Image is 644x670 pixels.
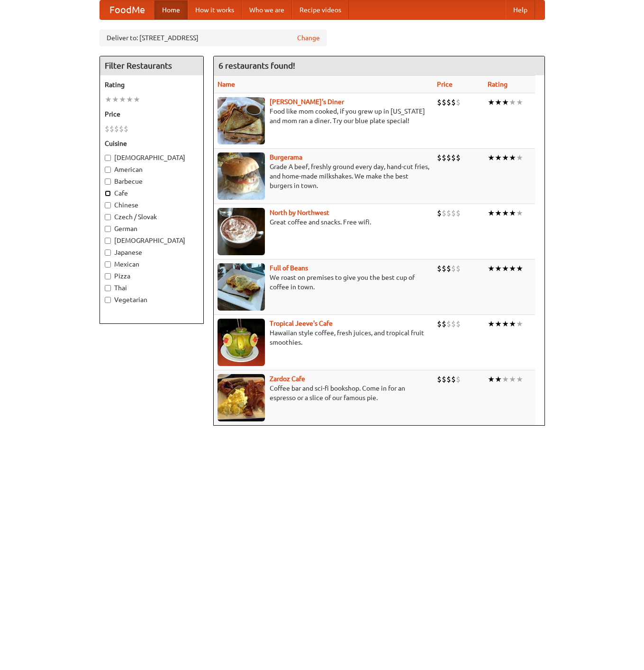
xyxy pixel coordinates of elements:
[105,139,199,148] h5: Cuisine
[451,319,456,329] li: $
[105,224,199,233] label: German
[502,319,509,329] li: ★
[451,263,456,274] li: $
[100,0,154,19] a: FoodMe
[124,124,128,134] li: $
[133,94,140,105] li: ★
[446,319,451,329] li: $
[495,208,502,218] li: ★
[270,320,333,327] a: Tropical Jeeve's Cafe
[502,208,509,218] li: ★
[488,319,495,329] li: ★
[105,271,199,281] label: Pizza
[509,97,516,107] li: ★
[105,261,111,268] input: Mexican
[451,97,456,107] li: $
[218,319,265,366] img: jeeves.jpg
[218,61,295,70] ng-pluralize: 6 restaurants found!
[495,319,502,329] li: ★
[105,248,199,257] label: Japanese
[218,80,235,88] a: Name
[509,263,516,274] li: ★
[105,153,199,162] label: [DEMOGRAPHIC_DATA]
[218,374,265,421] img: zardoz.jpg
[105,167,111,173] input: American
[509,208,516,218] li: ★
[105,238,111,244] input: [DEMOGRAPHIC_DATA]
[516,374,523,384] li: ★
[516,152,523,163] li: ★
[105,200,199,210] label: Chinese
[270,375,305,383] a: Zardoz Cafe
[109,124,114,134] li: $
[502,263,509,274] li: ★
[446,97,451,107] li: $
[437,263,442,274] li: $
[502,97,509,107] li: ★
[105,295,199,304] label: Vegetarian
[105,202,111,208] input: Chinese
[105,236,199,245] label: [DEMOGRAPHIC_DATA]
[495,374,502,384] li: ★
[100,29,327,46] div: Deliver to: [STREET_ADDRESS]
[437,208,442,218] li: $
[488,208,495,218] li: ★
[516,97,523,107] li: ★
[488,152,495,163] li: ★
[105,259,199,269] label: Mexican
[105,226,111,232] input: German
[446,208,451,218] li: $
[442,263,446,274] li: $
[456,208,461,218] li: $
[456,97,461,107] li: $
[105,190,111,197] input: Cafe
[119,124,124,134] li: $
[442,97,446,107] li: $
[446,152,451,163] li: $
[105,283,199,293] label: Thai
[270,264,308,272] a: Full of Beans
[242,0,292,19] a: Who we are
[105,94,112,105] li: ★
[270,209,329,216] a: North by Northwest
[442,152,446,163] li: $
[105,124,109,134] li: $
[495,97,502,107] li: ★
[451,208,456,218] li: $
[105,285,111,291] input: Thai
[218,217,429,227] p: Great coffee and snacks. Free wifi.
[105,109,199,119] h5: Price
[488,263,495,274] li: ★
[456,152,461,163] li: $
[456,319,461,329] li: $
[446,374,451,384] li: $
[218,208,265,255] img: north.jpg
[105,179,111,185] input: Barbecue
[105,177,199,186] label: Barbecue
[297,33,320,43] a: Change
[446,263,451,274] li: $
[218,152,265,200] img: burgerama.jpg
[218,273,429,292] p: We roast on premises to give you the best cup of coffee in town.
[105,250,111,256] input: Japanese
[456,374,461,384] li: $
[126,94,133,105] li: ★
[218,97,265,144] img: sallys.jpg
[509,152,516,163] li: ★
[502,152,509,163] li: ★
[105,80,199,89] h5: Rating
[119,94,126,105] li: ★
[437,319,442,329] li: $
[270,98,344,106] b: [PERSON_NAME]'s Diner
[451,374,456,384] li: $
[112,94,119,105] li: ★
[437,97,442,107] li: $
[218,263,265,311] img: beans.jpg
[506,0,535,19] a: Help
[105,297,111,303] input: Vegetarian
[105,188,199,198] label: Cafe
[188,0,242,19] a: How it works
